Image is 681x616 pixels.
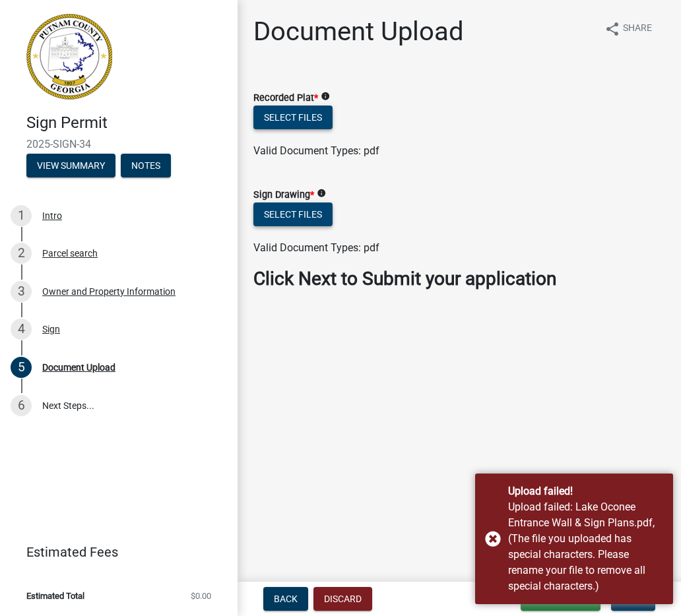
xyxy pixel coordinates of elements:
div: Owner and Property Information [42,287,176,296]
i: info [317,189,326,198]
wm-modal-confirm: Notes [121,161,171,171]
a: Estimated Fees [11,539,216,565]
button: View Summary [26,154,115,177]
button: Notes [121,154,171,177]
span: Valid Document Types: pdf [253,241,379,254]
button: Select files [253,106,333,129]
label: Sign Drawing [253,191,314,200]
img: Putnam County, Georgia [26,14,112,100]
div: Sign [42,324,60,334]
strong: Click Next to Submit your application [253,268,556,290]
h1: Document Upload [253,16,464,47]
button: Back [263,587,308,611]
button: shareShare [594,16,663,42]
div: Upload failed: Lake Oconee Entrance Wall & Sign Plans.pdf, (The file you uploaded has special cha... [508,499,663,594]
button: Discard [313,587,372,611]
div: Parcel search [42,249,98,258]
i: share [604,21,620,37]
span: Share [623,21,652,37]
span: Back [274,594,298,604]
i: info [321,92,330,101]
button: Select files [253,202,333,226]
h4: Sign Permit [26,113,227,133]
div: 4 [11,319,32,340]
div: Document Upload [42,363,115,372]
div: 5 [11,357,32,378]
div: 6 [11,395,32,416]
span: $0.00 [191,592,211,600]
div: 2 [11,243,32,264]
span: Valid Document Types: pdf [253,144,379,157]
div: Upload failed! [508,483,663,499]
div: 1 [11,205,32,226]
span: 2025-SIGN-34 [26,138,211,150]
span: Estimated Total [26,592,84,600]
div: 3 [11,281,32,302]
wm-modal-confirm: Summary [26,161,115,171]
label: Recorded Plat [253,94,318,103]
div: Intro [42,211,62,220]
